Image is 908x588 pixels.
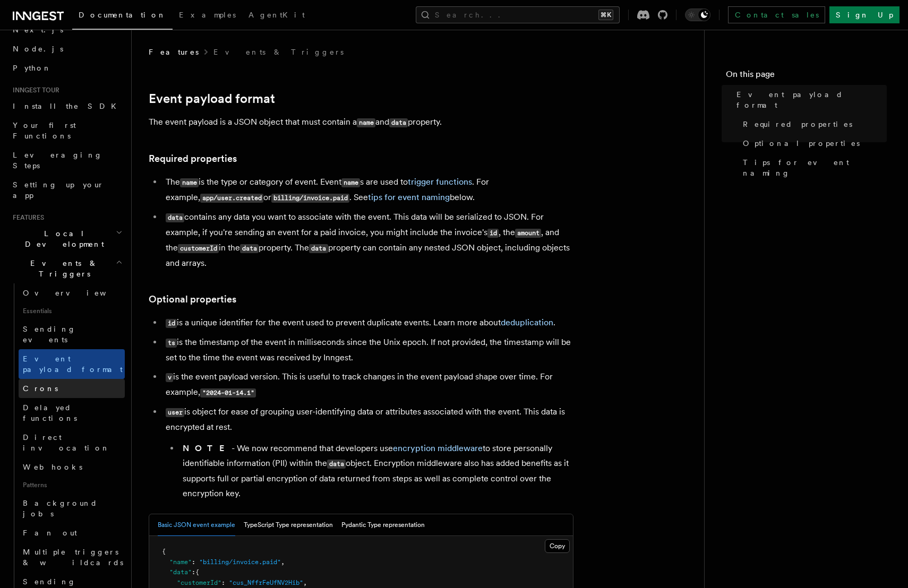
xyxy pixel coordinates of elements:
span: Event payload format [736,89,887,110]
button: Pydantic Type representation [341,514,425,536]
button: Toggle dark mode [685,8,710,21]
span: Inngest tour [8,86,59,94]
a: Background jobs [19,494,125,523]
code: customerId [178,244,219,253]
span: Sending events [23,325,76,344]
span: Features [8,213,44,222]
button: Basic JSON event example [158,514,235,536]
a: Required properties [739,115,887,134]
span: Events & Triggers [8,258,116,279]
span: Node.js [13,45,63,53]
span: AgentKit [249,11,305,19]
code: name [357,118,375,127]
li: is the timestamp of the event in milliseconds since the Unix epoch. If not provided, the timestam... [162,335,573,365]
a: Multiple triggers & wildcards [19,542,125,572]
code: billing/invoice.paid [271,194,349,203]
span: Event payload format [23,354,123,374]
a: Examples [173,3,242,29]
code: data [166,213,184,222]
p: The event payload is a JSON object that must contain a and property. [149,115,573,130]
a: Tips for event naming [739,153,887,183]
a: Direct invocation [19,428,125,457]
a: Install the SDK [8,97,125,116]
a: Fan out [19,523,125,542]
kbd: ⌘K [598,10,613,20]
code: user [166,408,184,417]
button: Search...⌘K [416,6,620,23]
a: tips for event naming [368,192,450,202]
code: ts [166,339,177,348]
a: Contact sales [728,6,825,23]
a: Setting up your app [8,175,125,205]
span: Patterns [19,477,125,494]
li: The is the type or category of event. Event s are used to . For example, or . See below. [162,175,573,205]
li: is object for ease of grouping user-identifying data or attributes associated with the event. Thi... [162,404,573,501]
a: Python [8,58,125,77]
span: Essentials [19,302,125,319]
span: Delayed functions [23,403,77,422]
span: "data" [169,568,192,576]
a: Event payload format [149,91,275,106]
span: Leveraging Steps [13,151,102,170]
code: data [240,244,259,253]
a: Delayed functions [19,398,125,428]
span: Next.js [13,25,63,34]
span: Multiple triggers & wildcards [23,548,123,567]
span: Direct invocation [23,433,110,452]
span: , [281,558,285,566]
button: TypeScript Type representation [244,514,333,536]
a: Sending events [19,319,125,349]
code: name [341,178,360,187]
li: contains any data you want to associate with the event. This data will be serialized to JSON. For... [162,210,573,271]
span: Crons [23,384,58,393]
a: Sign Up [829,6,900,23]
a: trigger functions [408,177,472,187]
span: Features [149,47,199,57]
a: AgentKit [242,3,311,29]
a: Events & Triggers [213,47,344,57]
span: Examples [179,11,236,19]
a: Event payload format [732,85,887,115]
a: Required properties [149,151,237,166]
a: Next.js [8,20,125,39]
code: name [180,178,199,187]
a: Optional properties [149,292,236,307]
span: Install the SDK [13,102,123,110]
li: is a unique identifier for the event used to prevent duplicate events. Learn more about . [162,315,573,331]
span: "name" [169,558,192,566]
span: Overview [23,289,132,297]
a: Your first Functions [8,116,125,145]
span: Setting up your app [13,180,104,200]
span: "customerId" [177,579,221,586]
a: Optional properties [739,134,887,153]
a: Event payload format [19,349,125,379]
span: , [303,579,307,586]
a: deduplication [501,317,553,327]
button: Local Development [8,224,125,254]
h4: On this page [726,68,887,85]
span: Tips for event naming [743,157,887,178]
span: Webhooks [23,463,82,471]
code: data [389,118,408,127]
span: Documentation [79,11,166,19]
code: id [166,319,177,328]
span: "cus_NffrFeUfNV2Hib" [229,579,303,586]
code: "2024-01-14.1" [200,388,256,397]
span: "billing/invoice.paid" [199,558,281,566]
code: data [309,244,328,253]
span: Optional properties [743,138,860,149]
a: Crons [19,379,125,398]
span: Background jobs [23,499,98,518]
span: Required properties [743,119,852,129]
a: Overview [19,283,125,302]
a: Node.js [8,39,125,58]
button: Events & Triggers [8,254,125,283]
strong: NOTE [183,443,232,453]
span: : [192,558,195,566]
a: encryption middleware [393,443,483,453]
span: { [195,568,199,576]
span: Python [13,64,52,72]
li: - We now recommend that developers use to store personally identifiable information (PII) within ... [179,441,573,501]
span: { [162,548,166,555]
span: Your first Functions [13,121,76,140]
